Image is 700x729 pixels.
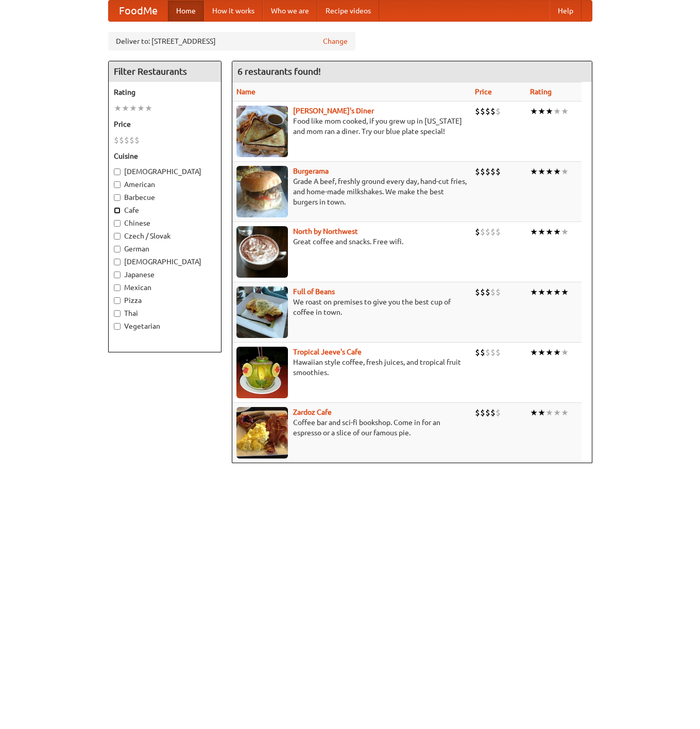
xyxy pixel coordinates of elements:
[129,103,137,114] li: ★
[134,134,140,146] li: $
[530,407,538,418] li: ★
[114,179,216,190] label: American
[561,347,569,358] li: ★
[236,357,467,378] p: Hawaiian style coffee, fresh juices, and tropical fruit smoothies.
[553,286,561,298] li: ★
[114,295,216,306] label: Pizza
[545,106,553,117] li: ★
[293,287,335,296] a: Full of Beans
[204,1,263,21] a: How it works
[553,407,561,418] li: ★
[530,226,538,238] li: ★
[530,347,538,358] li: ★
[490,286,496,298] li: $
[550,1,582,21] a: Help
[168,1,204,21] a: Home
[496,407,501,418] li: $
[553,226,561,238] li: ★
[122,103,129,114] li: ★
[538,106,545,117] li: ★
[485,106,490,117] li: $
[145,103,152,114] li: ★
[475,407,480,418] li: $
[114,246,121,252] input: German
[553,166,561,177] li: ★
[480,286,485,298] li: $
[236,347,288,398] img: jeeves.jpg
[496,286,501,298] li: $
[490,226,496,238] li: $
[475,347,480,358] li: $
[475,286,480,298] li: $
[293,408,332,416] a: Zardoz Cafe
[530,88,552,96] a: Rating
[538,226,545,238] li: ★
[545,286,553,298] li: ★
[293,107,374,115] a: [PERSON_NAME]'s Diner
[236,286,288,338] img: beans.jpg
[545,226,553,238] li: ★
[236,407,288,459] img: zardoz.jpg
[114,272,121,278] input: Japanese
[114,134,119,146] li: $
[114,181,121,188] input: American
[114,220,121,227] input: Chinese
[114,151,216,161] h5: Cuisine
[114,205,216,215] label: Cafe
[480,407,485,418] li: $
[496,166,501,177] li: $
[480,347,485,358] li: $
[480,226,485,238] li: $
[114,297,121,304] input: Pizza
[236,166,288,217] img: burgerama.jpg
[114,168,121,175] input: [DEMOGRAPHIC_DATA]
[480,106,485,117] li: $
[108,32,355,50] div: Deliver to: [STREET_ADDRESS]
[545,166,553,177] li: ★
[114,308,216,318] label: Thai
[129,134,134,146] li: $
[237,66,321,76] ng-pluralize: 6 restaurants found!
[475,106,480,117] li: $
[114,257,216,267] label: [DEMOGRAPHIC_DATA]
[490,166,496,177] li: $
[236,88,255,96] a: Name
[490,106,496,117] li: $
[475,166,480,177] li: $
[317,1,379,21] a: Recipe videos
[485,347,490,358] li: $
[114,207,121,214] input: Cafe
[114,231,216,241] label: Czech / Slovak
[114,192,216,202] label: Barbecue
[236,226,288,278] img: north.jpg
[538,407,545,418] li: ★
[553,347,561,358] li: ★
[496,106,501,117] li: $
[545,347,553,358] li: ★
[561,166,569,177] li: ★
[114,269,216,280] label: Japanese
[545,407,553,418] li: ★
[236,417,467,438] p: Coffee bar and sci-fi bookshop. Come in for an espresso or a slice of our famous pie.
[263,1,317,21] a: Who we are
[538,347,545,358] li: ★
[114,259,121,265] input: [DEMOGRAPHIC_DATA]
[236,176,467,207] p: Grade A beef, freshly ground every day, hand-cut fries, and home-made milkshakes. We make the bes...
[530,106,538,117] li: ★
[293,227,358,235] a: North by Northwest
[561,286,569,298] li: ★
[538,286,545,298] li: ★
[236,297,467,317] p: We roast on premises to give you the best cup of coffee in town.
[530,286,538,298] li: ★
[485,407,490,418] li: $
[475,226,480,238] li: $
[490,347,496,358] li: $
[109,1,168,21] a: FoodMe
[293,348,362,356] b: Tropical Jeeve's Cafe
[485,226,490,238] li: $
[114,218,216,228] label: Chinese
[561,226,569,238] li: ★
